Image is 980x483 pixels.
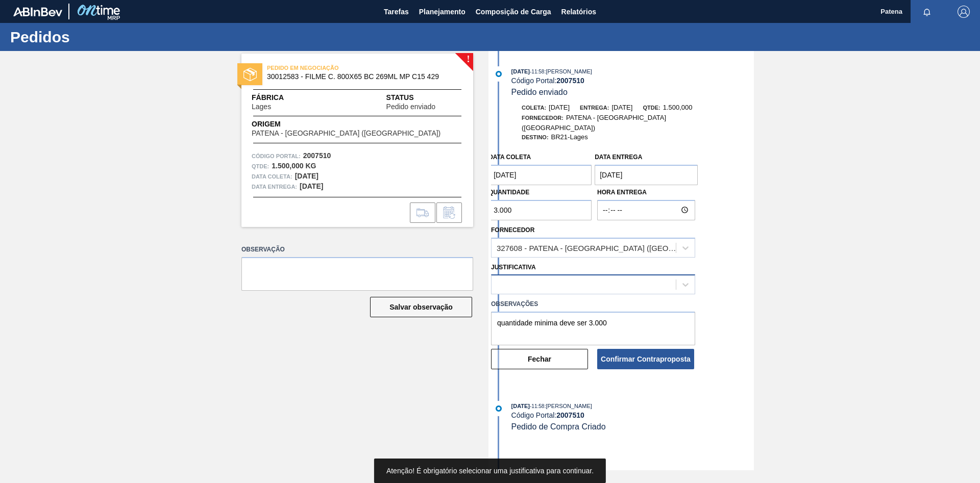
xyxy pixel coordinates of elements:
strong: [DATE] [300,182,323,190]
span: PEDIDO EM NEGOCIAÇÃO [267,63,410,73]
span: Origem [252,119,463,130]
span: Data entrega: [252,182,297,192]
span: : [PERSON_NAME] [544,403,592,409]
label: Fornecedor [491,226,534,234]
span: Pedido enviado [386,103,436,111]
img: Logout [958,6,970,18]
span: Destino: [522,134,549,140]
img: status [243,68,257,81]
span: Planejamento [419,6,465,18]
span: Pedido enviado [511,88,568,96]
span: [DATE] [511,68,530,74]
span: Fábrica [252,92,303,103]
span: Coleta: [522,105,546,111]
strong: 1.500,000 KG [272,162,316,170]
button: Salvar observação [370,297,472,317]
label: Data coleta [488,154,531,161]
label: Observação [241,242,473,257]
div: Código Portal: [511,77,754,85]
label: Quantidade [488,189,529,196]
strong: 2007510 [303,151,331,160]
span: PATENA - [GEOGRAPHIC_DATA] ([GEOGRAPHIC_DATA]) [252,130,440,137]
span: - 11:58 [530,69,544,74]
span: BR21-Lages [551,133,588,141]
label: Hora Entrega [597,185,695,200]
span: [DATE] [549,104,570,111]
span: Qtde: [643,105,660,111]
span: Atenção! É obrigatório selecionar uma justificativa para continuar. [386,467,594,475]
label: Observações [491,297,695,312]
span: Entrega: [580,105,609,111]
button: Fechar [491,349,588,369]
div: 327608 - PATENA - [GEOGRAPHIC_DATA] ([GEOGRAPHIC_DATA]) [497,243,677,252]
button: Notificações [911,5,943,19]
span: 30012583 - FILME C. 800X65 BC 269ML MP C15 429 [267,73,452,81]
label: Justificativa [491,264,536,271]
button: Confirmar Contraproposta [597,349,694,369]
img: TNhmsLtSVTkK8tSr43FrP2fwEKptu5GPRR3wAAAABJRU5ErkJggg== [13,7,62,16]
span: Fornecedor: [522,115,563,121]
div: Ir para Composição de Carga [410,202,435,223]
span: Qtde : [252,161,269,171]
img: atual [496,71,502,77]
strong: 2007510 [556,77,584,85]
strong: 2007510 [556,411,584,419]
span: Status [386,92,463,103]
div: Código Portal: [511,411,754,419]
span: - 11:58 [530,403,544,409]
span: [DATE] [611,104,632,111]
h1: Pedidos [10,31,191,43]
input: dd/mm/yyyy [488,165,592,185]
span: Data coleta: [252,171,292,182]
input: dd/mm/yyyy [595,165,698,185]
span: : [PERSON_NAME] [544,68,592,74]
span: Relatórios [561,6,596,18]
span: Pedido de Compra Criado [511,422,606,431]
textarea: quantidade minima deve ser 3.000 [491,312,695,345]
img: atual [496,405,502,412]
span: 1.500,000 [663,104,693,111]
label: Data entrega [595,154,642,161]
span: Lages [252,103,271,111]
span: PATENA - [GEOGRAPHIC_DATA] ([GEOGRAPHIC_DATA]) [522,114,666,132]
span: Tarefas [384,6,409,18]
span: [DATE] [511,403,530,409]
div: Informar alteração no pedido [436,202,462,223]
span: Código Portal: [252,151,301,161]
span: Composição de Carga [476,6,551,18]
strong: [DATE] [295,172,318,180]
